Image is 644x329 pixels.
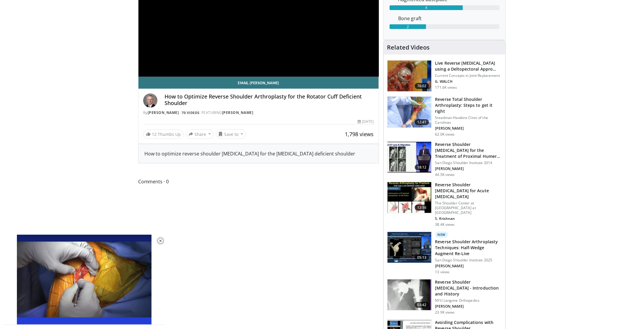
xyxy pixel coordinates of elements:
dd: Bone graft [394,15,504,22]
img: butch_reverse_arthroplasty_3.png.150x105_q85_crop-smart_upscale.jpg [388,182,431,213]
div: 2 [390,24,426,29]
span: 12:16 [415,205,429,211]
div: How to optimize reverse shoulder [MEDICAL_DATA] for the [MEDICAL_DATA] deficient shoulder [144,150,373,157]
p: 13 views [435,270,450,274]
p: [PERSON_NAME] [435,126,502,131]
span: 76:02 [415,83,429,89]
p: Steadman Hawkins Clinic of the Carolinas [435,115,502,125]
img: Avatar [143,93,157,108]
p: New [435,232,448,238]
span: 03:42 [415,302,429,308]
div: 4 [390,5,463,10]
p: Current Concepts in Joint Replacement [435,73,502,78]
button: Close [154,235,166,247]
h4: How to Optimize Reverse Shoulder Arthroplasty for the Rotator Cuff Deficient Shoulder [165,93,374,106]
span: 12:41 [415,119,429,125]
p: [PERSON_NAME] [435,264,502,268]
a: 05:13 New Reverse Shoulder Arthroplasty Techniques: Half-Wedge Augment Re-Live San Diego Shoulder... [387,232,502,274]
a: [PERSON_NAME] [222,110,254,115]
span: 18:12 [415,164,429,170]
p: 44.5K views [435,172,455,177]
p: 38.4K views [435,222,455,227]
p: San Diego Shoulder Institute 2025 [435,258,502,263]
button: Share [186,129,213,139]
p: 171.6K views [435,85,457,90]
span: 05:13 [415,255,429,260]
a: 76:02 Live Reverse [MEDICAL_DATA] using a Deltopectoral Appro… Current Concepts in Joint Replacem... [387,60,502,92]
h3: Reverse Shoulder [MEDICAL_DATA] for the Treatment of Proximal Humeral … [435,142,502,159]
p: 62.0K views [435,132,455,137]
h3: Live Reverse [MEDICAL_DATA] using a Deltopectoral Appro… [435,60,502,72]
p: S. Krishnan [435,216,502,221]
img: zucker_4.png.150x105_q85_crop-smart_upscale.jpg [388,279,431,310]
p: NYU Langone Orthopedics [435,298,502,303]
p: The Shoulder Center at [GEOGRAPHIC_DATA] at [GEOGRAPHIC_DATA] [435,201,502,215]
img: 684033_3.png.150x105_q85_crop-smart_upscale.jpg [388,61,431,91]
p: 23.9K views [435,310,455,315]
a: 12 Thumbs Up [143,130,184,139]
a: Email [PERSON_NAME] [138,77,379,89]
h3: Reverse Total Shoulder Arthroplasty: Steps to get it right [435,96,502,114]
p: G. WALCH [435,79,502,84]
a: 18:12 Reverse Shoulder [MEDICAL_DATA] for the Treatment of Proximal Humeral … San Diego Shoulder ... [387,142,502,177]
p: San Diego Shoulder Institute 2014 [435,160,502,165]
h3: Reverse Shoulder [MEDICAL_DATA] for Acute [MEDICAL_DATA] [435,182,502,200]
h3: Reverse Shoulder [MEDICAL_DATA] - Introduction and History [435,279,502,297]
span: Comments 0 [138,178,379,185]
a: 03:42 Reverse Shoulder [MEDICAL_DATA] - Introduction and History NYU Langone Orthopedics [PERSON_... [387,279,502,315]
a: 70 Videos [180,110,202,115]
a: [PERSON_NAME] [148,110,179,115]
a: 12:41 Reverse Total Shoulder Arthroplasty: Steps to get it right Steadman Hawkins Clinic of the C... [387,96,502,137]
p: [PERSON_NAME] [435,304,502,309]
span: 12 [152,131,157,137]
img: 326034_0000_1.png.150x105_q85_crop-smart_upscale.jpg [388,97,431,128]
p: [PERSON_NAME] [435,166,502,171]
button: Save to [216,129,246,139]
h4: Related Videos [387,44,430,51]
img: 04ab4792-be95-4d15-abaa-61dd869f3458.150x105_q85_crop-smart_upscale.jpg [388,232,431,263]
h3: Reverse Shoulder Arthroplasty Techniques: Half-Wedge Augment Re-Live [435,239,502,257]
a: 12:16 Reverse Shoulder [MEDICAL_DATA] for Acute [MEDICAL_DATA] The Shoulder Center at [GEOGRAPHIC... [387,182,502,227]
video-js: Video Player [4,235,164,325]
img: Q2xRg7exoPLTwO8X4xMDoxOjA4MTsiGN.150x105_q85_crop-smart_upscale.jpg [388,142,431,173]
div: By FEATURING [143,110,374,115]
div: [DATE] [358,119,374,124]
span: 1,798 views [345,131,374,138]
